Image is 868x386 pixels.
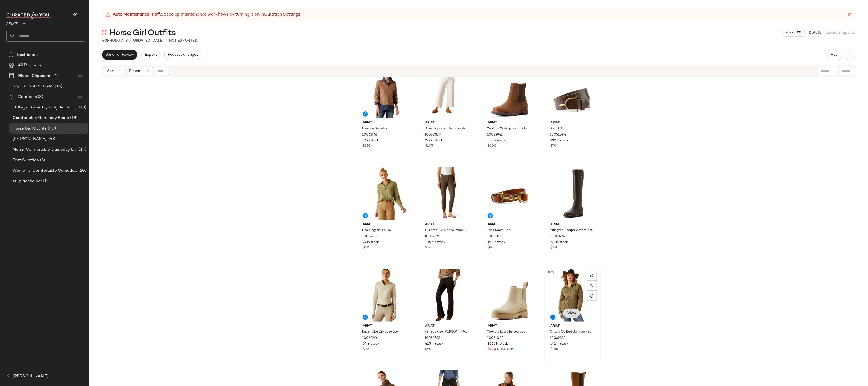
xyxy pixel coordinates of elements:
[363,240,379,245] span: 24 in stock
[786,31,795,35] span: View
[105,53,134,57] span: Send for Review
[425,234,440,239] span: 10032726
[425,228,469,233] span: Tri Factor Grip Knee Patch Breech
[826,50,843,60] button: Hub
[547,270,555,275] span: #28
[6,374,11,379] img: svg%3e
[425,336,440,341] span: 10053533
[425,330,469,334] span: Perfect Rise [PERSON_NAME] Boot Cut Jeans
[425,342,444,347] span: 425 in stock
[488,144,496,149] span: $200
[6,12,51,19] img: cfy_white_logo.C9jOOHJF.svg
[169,38,197,43] p: Not Exported
[69,115,78,121] span: (18)
[363,347,369,352] span: $90
[487,234,503,239] span: 10053861
[563,309,580,318] button: View
[550,347,558,352] span: $145
[102,38,128,43] div: Products
[550,240,568,245] span: 721 in stock
[130,37,131,44] span: •
[809,30,822,36] a: Details
[550,228,594,233] span: Arlington Sherpa Waterproof Boot
[363,121,407,125] span: Ariat
[488,342,508,347] span: 1026 in stock
[488,240,505,245] span: 193 in stock
[18,73,52,79] span: Global Clipboards
[425,324,470,329] span: Ariat
[18,94,37,100] span: Curations
[487,228,511,233] span: Tack Room Belt
[13,105,78,111] span: College Gameday Tailgate Outfits
[783,29,805,37] button: View
[113,12,161,18] strong: Auto Maintenance is off.
[550,342,568,347] span: 142 in stock
[567,311,576,315] span: View
[264,12,300,18] a: Curation Settings
[42,178,48,184] span: (1)
[6,18,18,27] span: Ariat
[78,147,86,153] span: (14)
[550,222,595,227] span: Ariat
[13,147,78,153] span: Men's: Comfortable Gameday Boots
[133,38,163,43] p: updated [DATE]
[168,53,198,57] span: Request changes
[488,138,508,143] span: 3306 in stock
[46,136,56,142] span: (60)
[590,284,593,287] img: svg%3e
[421,269,474,322] img: 10053533_front.jpg
[362,330,399,334] span: Lucent 1/4 Zip Baselayer
[831,53,838,57] span: Hub
[358,167,411,220] img: 10054619_front.jpg
[102,39,107,43] span: 40
[13,157,39,163] span: Test Curation
[13,115,69,121] span: Comfortable Gameday Boots
[39,157,45,163] span: (8)
[425,245,433,250] span: $170
[550,121,595,125] span: Ariat
[77,168,86,174] span: (20)
[363,138,379,143] span: 36 in stock
[105,12,300,18] div: Speed up maintenance workflows by turning it on in
[550,144,556,149] span: $70
[546,167,599,220] img: 10053774_3-4_front.jpg
[358,269,411,322] img: 10062296_front.jpg
[483,269,536,322] img: 10051004_3-4_front.jpg
[144,53,157,57] span: Export
[8,52,14,57] img: svg%3e
[546,269,599,322] img: 10062813_front.jpg
[488,222,532,227] span: Ariat
[487,133,503,137] span: 10033941
[488,324,532,329] span: Ariat
[425,126,469,131] span: Ultra High Rise Countryside Wide Leg Crop Jeans
[363,342,379,347] span: 64 in stock
[425,133,441,137] span: 10060879
[13,168,77,174] span: Women's: Comfortable Gameday Boots
[425,222,470,227] span: Ariat
[52,73,58,79] span: (1)
[363,222,407,227] span: Ariat
[56,83,62,90] span: (6)
[363,245,370,250] span: $125
[13,373,49,380] span: [PERSON_NAME]
[362,336,378,341] span: 10062296
[17,52,38,58] span: Dashboard
[13,126,47,132] span: Horse Girl Outfits
[362,234,377,239] span: 10054619
[109,28,176,38] span: Horse Girl Outfits
[550,324,595,329] span: Ariat
[488,121,532,125] span: Ariat
[362,126,387,131] span: Blaydon Sweater
[362,133,377,137] span: 10062451
[129,68,140,74] span: Filters
[488,245,493,250] span: $85
[497,347,505,352] span: $180
[363,324,407,329] span: Ariat
[164,50,201,60] button: Request changes
[550,126,566,131] span: Spur II Belt
[590,274,593,277] img: svg%3e
[488,347,496,352] span: $100
[13,83,56,90] span: tmp-[PERSON_NAME]
[362,228,391,233] span: Pocklington Blouse
[487,336,504,341] span: 10051004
